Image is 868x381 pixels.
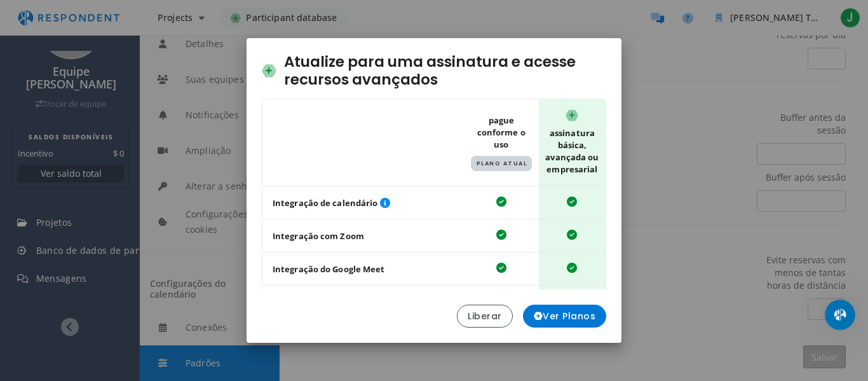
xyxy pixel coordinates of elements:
md-dialog: Atualizar para ... [247,38,621,343]
font: Liberar [468,310,502,322]
iframe: Chat ao vivo do Intercom [825,300,855,330]
button: Automatize o agendamento de sessões com a integração do Microsoft Office ou do Google Agenda. [377,195,393,211]
font: Integração com Zoom [273,230,364,242]
font: Atualize para uma assinatura e acesse recursos avançados [284,52,576,90]
font: Ver Planos [543,310,595,322]
font: Plano Atual [477,160,527,167]
font: Pague conforme o uso [477,114,526,150]
button: Ver Planos [523,305,607,328]
font: Assinatura básica, avançada ou empresarial [545,127,599,175]
font: Integração do Google Meet [273,263,385,275]
button: Liberar [457,305,513,328]
font: Integração de calendário [273,197,377,209]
